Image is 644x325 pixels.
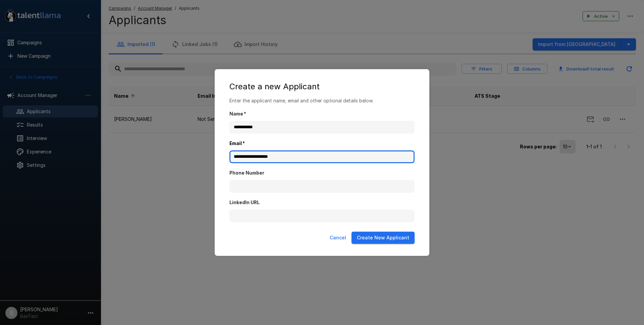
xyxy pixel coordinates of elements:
[229,111,415,118] label: Name
[221,76,423,97] h2: Create a new Applicant
[229,140,415,147] label: Email
[229,199,415,206] label: LinkedIn URL
[229,97,415,104] p: Enter the applicant name, email and other optional details below.
[229,170,415,177] label: Phone Number
[352,232,415,244] button: Create New Applicant
[327,232,349,244] button: Cancel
